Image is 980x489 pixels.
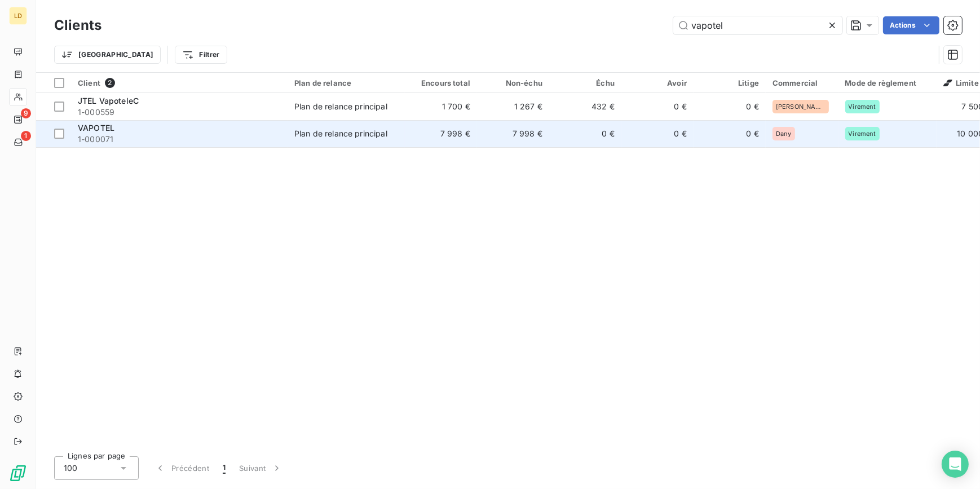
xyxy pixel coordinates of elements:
[9,111,27,129] a: 9
[21,131,31,141] span: 1
[78,96,139,105] span: JTEL VapoteleC
[628,78,687,87] div: Avoir
[405,120,477,147] td: 7 998 €
[9,464,27,482] img: Logo LeanPay
[232,456,289,480] button: Suivant
[78,123,114,133] span: VAPOTEL
[942,451,969,478] div: Open Intercom Messenger
[477,93,549,120] td: 1 267 €
[78,78,100,87] span: Client
[78,134,281,145] span: 1-000071
[772,78,832,87] div: Commercial
[694,120,766,147] td: 0 €
[405,93,477,120] td: 1 700 €
[694,93,766,120] td: 0 €
[549,93,621,120] td: 432 €
[294,101,387,112] div: Plan de relance principal
[849,103,876,110] span: Virement
[54,15,101,36] h3: Clients
[883,16,939,34] button: Actions
[556,78,615,87] div: Échu
[776,130,792,137] span: Dany
[673,16,842,34] input: Rechercher
[700,78,759,87] div: Litige
[216,456,232,480] button: 1
[223,462,226,474] span: 1
[78,107,281,118] span: 1-000559
[54,46,161,64] button: [GEOGRAPHIC_DATA]
[105,78,115,88] span: 2
[484,78,542,87] div: Non-échu
[294,128,387,139] div: Plan de relance principal
[9,133,27,151] a: 1
[549,120,621,147] td: 0 €
[621,120,694,147] td: 0 €
[294,78,398,87] div: Plan de relance
[175,46,227,64] button: Filtrer
[412,78,470,87] div: Encours total
[477,120,549,147] td: 7 998 €
[776,103,826,110] span: [PERSON_NAME]
[21,108,31,118] span: 9
[64,462,77,474] span: 100
[621,93,694,120] td: 0 €
[9,7,27,25] div: LD
[849,130,876,137] span: Virement
[148,456,216,480] button: Précédent
[845,78,930,87] div: Mode de règlement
